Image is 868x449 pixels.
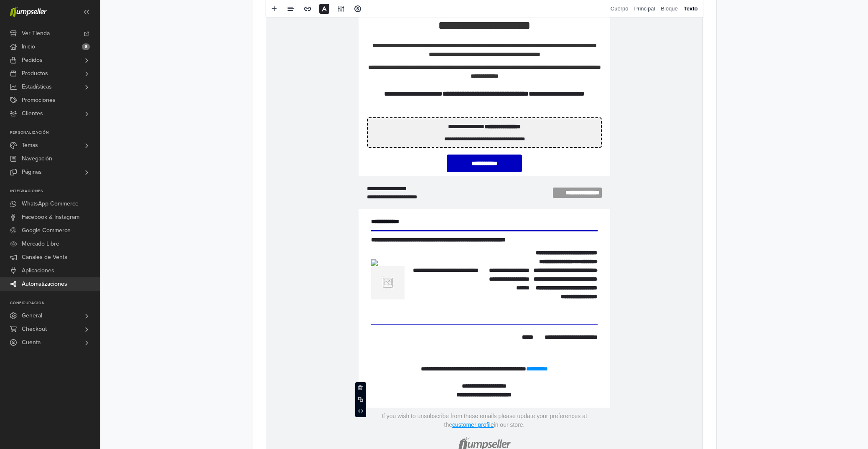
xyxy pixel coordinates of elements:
span: Checkout [22,322,47,336]
span: Canales de Venta [22,251,67,264]
img: %7B%7B%20store.logo%20%7D%7D [252,25,258,32]
span: Automatizaciones [22,277,67,291]
span: Cuenta [22,336,41,349]
span: Pedidos [22,53,43,67]
span: Promociones [22,94,56,107]
p: Personalización [10,130,100,135]
p: Configuración [10,301,100,306]
span: Google Commerce [22,224,71,237]
span: General [22,309,42,322]
span: Inicio [22,40,35,53]
span: Aplicaciones [22,264,54,277]
p: Integraciones [10,189,100,194]
span: Páginas [22,165,42,179]
span: Clientes [22,107,43,120]
span: WhatsApp Commerce [22,197,79,211]
span: Estadísticas [22,80,52,94]
span: Navegación [22,152,52,165]
span: Temas [22,139,38,152]
span: Ver Tienda [22,27,50,40]
span: Productos [22,67,48,80]
span: Facebook & Instagram [22,211,79,224]
span: Mercado Libre [22,237,59,251]
img: {{ product.name }} [105,373,138,407]
img: {{product.name}} [105,367,112,373]
span: 8 [82,43,90,50]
